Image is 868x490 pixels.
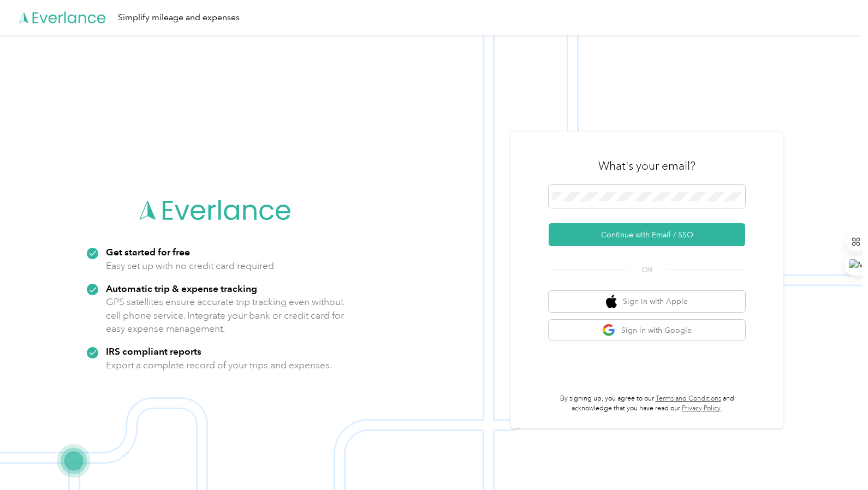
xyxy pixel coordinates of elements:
p: Easy set up with no credit card required [106,259,274,273]
a: Privacy Policy [682,404,721,413]
strong: Get started for free [106,246,190,258]
a: Terms and Conditions [656,395,721,403]
p: By signing up, you agree to our and acknowledge that you have read our . [549,394,745,413]
button: apple logoSign in with Apple [549,291,745,312]
img: google logo [602,324,616,337]
strong: Automatic trip & expense tracking [106,283,257,294]
p: GPS satellites ensure accurate trip tracking even without cell phone service. Integrate your bank... [106,295,344,336]
button: google logoSign in with Google [549,320,745,341]
img: apple logo [606,295,617,308]
button: Continue with Email / SSO [549,223,745,246]
h3: What's your email? [598,158,695,174]
div: Simplify mileage and expenses [118,11,240,25]
span: OR [628,264,666,276]
p: Export a complete record of your trips and expenses. [106,358,332,372]
strong: IRS compliant reports [106,345,201,357]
